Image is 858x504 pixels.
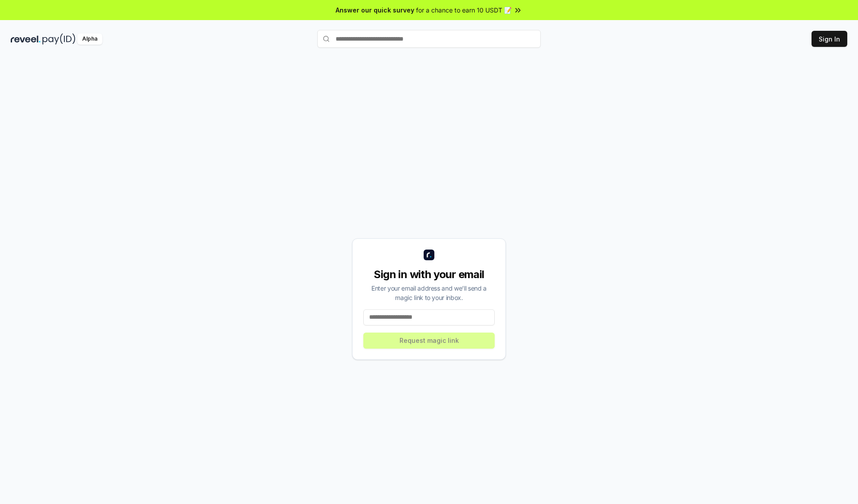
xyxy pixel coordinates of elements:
div: Alpha [77,33,102,45]
button: Sign In [812,31,847,47]
img: reveel_dark [11,33,41,45]
img: pay_id [42,33,76,45]
div: Sign in with your email [363,267,495,282]
span: Answer our quick survey [336,5,414,15]
div: Enter your email address and we’ll send a magic link to your inbox. [363,283,495,302]
span: for a chance to earn 10 USDT 📝 [416,5,512,15]
img: logo_small [424,250,434,260]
